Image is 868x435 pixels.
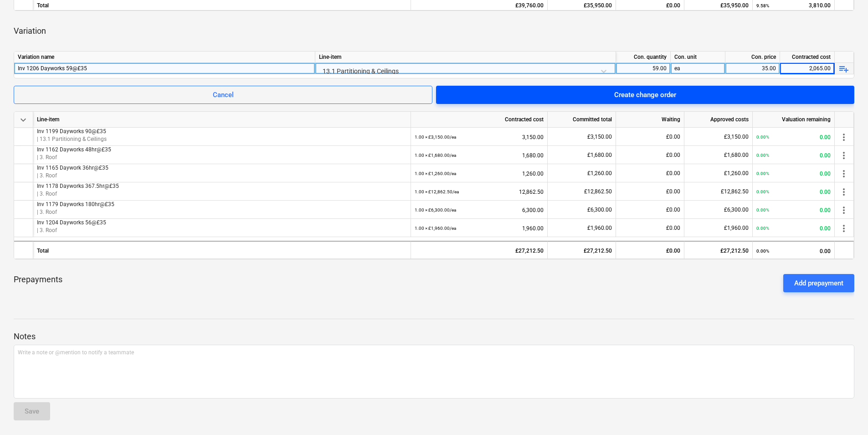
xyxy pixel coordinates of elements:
[838,132,849,143] span: more_vert
[37,172,407,180] p: | 3. Roof
[822,391,868,435] iframe: Chat Widget
[666,152,680,158] span: £0.00
[587,170,612,176] span: £1,260.00
[37,128,407,135] p: Inv 1199 Dayworks 90@£35
[756,219,831,238] div: 0.00
[616,241,684,259] div: £0.00
[671,52,725,63] div: Con. unit
[415,171,456,176] small: 1.00 × £1,260.00 / ea
[37,201,407,208] p: Inv 1179 Dayworks 180hr@£35
[666,188,680,195] span: £0.00
[415,164,544,183] div: 1,260.00
[415,207,456,212] small: 1.00 × £6,300.00 / ea
[729,63,776,74] div: 35.00
[724,170,749,176] span: £1,260.00
[213,89,234,101] div: Cancel
[14,26,46,36] p: Variation
[780,52,835,63] div: Contracted cost
[14,274,62,292] p: Prepayments
[37,208,407,216] p: | 3. Roof
[838,223,849,234] span: more_vert
[794,277,843,289] div: Add prepayment
[18,63,311,74] div: Inv 1206 Dayworks 59@£35
[548,241,616,259] div: £27,212.50
[436,86,854,104] button: Create change order
[37,154,407,161] p: | 3. Roof
[756,146,831,165] div: 0.00
[415,219,544,238] div: 1,960.00
[756,164,831,183] div: 0.00
[37,219,407,227] p: Inv 1204 Dayworks 56@£35
[415,201,544,219] div: 6,300.00
[838,205,849,216] span: more_vert
[614,89,676,101] div: Create change order
[33,241,411,259] div: Total
[724,134,749,140] span: £3,150.00
[37,190,407,198] p: | 3. Roof
[14,52,315,63] div: Variation name
[838,168,849,179] span: more_vert
[584,188,612,195] span: £12,862.50
[415,182,544,201] div: 12,862.50
[724,207,749,213] span: £6,300.00
[415,226,456,231] small: 1.00 × £1,960.00 / ea
[756,128,831,146] div: 0.00
[756,153,769,158] small: 0.00%
[411,241,548,259] div: £27,212.50
[666,170,680,176] span: £0.00
[838,150,849,161] span: more_vert
[684,241,753,259] div: £27,212.50
[838,186,849,197] span: more_vert
[587,134,612,140] span: £3,150.00
[37,182,407,190] p: Inv 1178 Dayworks 367.5hr@£35
[666,207,680,213] span: £0.00
[14,331,854,342] p: Notes
[756,3,769,8] small: 9.58%
[756,207,769,212] small: 0.00%
[415,128,544,146] div: 3,150.00
[684,112,753,128] div: Approved costs
[671,63,725,74] div: ea
[725,52,780,63] div: Con. price
[838,63,849,74] span: playlist_add
[756,249,769,254] small: 0.00%
[587,225,612,231] span: £1,960.00
[666,134,680,140] span: £0.00
[415,153,456,158] small: 1.00 × £1,680.00 / ea
[756,171,769,176] small: 0.00%
[616,112,684,128] div: Waiting
[411,112,548,128] div: Contracted cost
[756,242,831,260] div: 0.00
[780,63,835,74] div: 2,065.00
[756,182,831,201] div: 0.00
[620,63,667,74] div: 59.00
[37,164,407,172] p: Inv 1165 Daywork 36hr@£35
[756,189,769,194] small: 0.00%
[724,225,749,231] span: £1,960.00
[783,274,854,292] button: Add prepayment
[33,112,411,128] div: Line-item
[721,188,749,195] span: £12,862.50
[415,135,456,140] small: 1.00 × £3,150.00 / ea
[587,207,612,213] span: £6,300.00
[315,52,616,63] div: Line-item
[18,114,29,125] span: keyboard_arrow_down
[415,146,544,165] div: 1,680.00
[756,201,831,219] div: 0.00
[753,112,835,128] div: Valuation remaining
[37,146,407,154] p: Inv 1162 Dayworks 48hr@£35
[724,152,749,158] span: £1,680.00
[14,86,432,104] button: Cancel
[37,135,407,143] p: | 13.1 Partitioning & Ceilings
[587,152,612,158] span: £1,680.00
[756,135,769,140] small: 0.00%
[548,112,616,128] div: Committed total
[666,225,680,231] span: £0.00
[415,189,459,194] small: 1.00 × £12,862.50 / ea
[616,52,671,63] div: Con. quantity
[756,226,769,231] small: 0.00%
[37,227,407,234] p: | 3. Roof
